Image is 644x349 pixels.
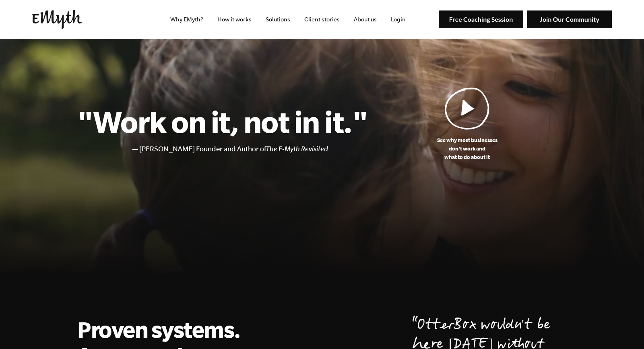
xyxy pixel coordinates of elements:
h1: "Work on it, not in it." [77,104,367,139]
p: See why most businesses don't work and what to do about it [367,136,567,161]
a: See why most businessesdon't work andwhat to do about it [367,87,567,161]
img: Join Our Community [527,10,612,29]
iframe: Chat Widget [604,310,644,349]
img: EMyth [32,10,82,29]
img: Play Video [445,87,490,130]
img: Free Coaching Session [439,10,523,29]
li: [PERSON_NAME] Founder and Author of [139,143,367,155]
i: The E-Myth Revisited [266,145,328,153]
